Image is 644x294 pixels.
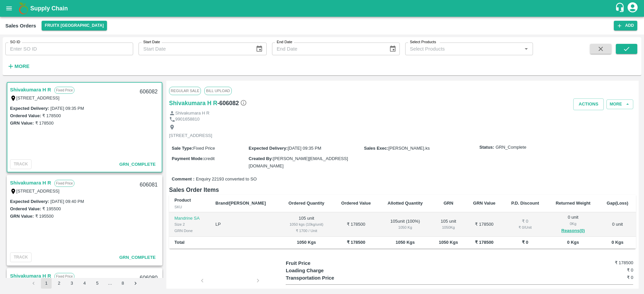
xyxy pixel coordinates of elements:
div: GRN Done [174,228,205,234]
p: [STREET_ADDRESS] [169,133,212,139]
div: 1050 Kg [437,224,460,230]
div: Size 2 [174,221,205,227]
b: Gap(Loss) [607,201,628,206]
label: [STREET_ADDRESS] [16,189,60,194]
p: Mandrine SA [174,215,205,222]
span: credit [204,156,215,161]
h6: Sales Order Items [169,185,636,195]
input: Select Products [407,45,520,53]
div: 606080 [136,270,162,286]
div: 105 unit ( 100 %) [384,218,426,231]
input: Start Date [139,43,250,55]
nav: pagination navigation [27,278,142,289]
b: P.D. Discount [511,201,539,206]
label: Payment Mode : [172,156,204,161]
b: Allotted Quantity [388,201,423,206]
label: Sales Exec : [364,146,388,151]
img: logo [17,2,30,15]
b: 1050 Kgs [297,240,316,245]
button: Choose date [253,43,266,55]
span: Fixed Price [193,146,215,151]
td: 105 unit [280,212,333,237]
button: Go to page 8 [117,278,128,289]
span: GRN_Complete [119,162,156,167]
label: ₹ 195500 [42,206,61,211]
b: Brand/[PERSON_NAME] [215,201,266,206]
strong: More [14,64,30,69]
div: 606082 [136,84,162,100]
button: open drawer [1,1,17,16]
h6: ₹ 0 [575,267,633,274]
button: Reasons(0) [552,227,594,235]
td: 0 unit [599,212,636,237]
label: Expected Delivery : [10,199,49,204]
label: Created By : [249,156,273,161]
div: 1050 kgs (10kg/unit) [285,221,328,227]
span: Enquiry 22193 converted to SO [196,176,257,182]
label: Ordered Value: [10,206,41,211]
span: GRN_Complete [119,255,156,260]
b: 0 Kgs [567,240,579,245]
b: Supply Chain [30,5,68,12]
label: Select Products [410,40,436,45]
button: Go to next page [130,278,141,289]
button: More [5,61,31,72]
input: End Date [272,43,384,55]
button: Go to page 4 [79,278,90,289]
div: customer-support [615,2,627,14]
input: Enter SO ID [5,43,133,55]
button: More [606,99,633,109]
b: Ordered Quantity [288,201,324,206]
label: GRN Value: [10,214,34,219]
p: Shivakumara H R [175,110,210,117]
p: Transportation Price [286,274,373,282]
div: ₹ 0 [508,218,542,225]
a: Shivakumara H R [10,85,51,94]
b: GRN Value [473,201,495,206]
button: Select DC [42,21,107,30]
label: ₹ 195500 [35,214,54,219]
div: ₹ 0 / Unit [508,224,542,230]
a: Shivakumara H R [10,272,51,280]
span: Regular Sale [169,87,201,95]
label: End Date [277,40,292,45]
p: Fixed Price [54,87,74,94]
label: ₹ 178500 [42,113,61,118]
b: Total [174,240,184,245]
a: Shivakumara H R [10,178,51,187]
label: SO ID [10,40,20,45]
a: Shivakumara H R [169,98,217,108]
button: Go to page 2 [54,278,64,289]
button: Actions [573,98,604,110]
label: Ordered Value: [10,113,41,118]
h6: - 606082 [217,98,247,108]
label: Start Date [143,40,160,45]
div: ₹ 1700 / Unit [285,228,328,234]
div: 105 unit [437,218,460,231]
p: 9901658810 [175,116,200,123]
td: ₹ 178500 [466,212,503,237]
div: … [105,280,115,287]
div: 0 Kg [552,221,594,227]
label: [STREET_ADDRESS] [16,95,60,100]
b: Product [174,198,191,203]
label: Expected Delivery : [10,106,49,111]
p: Fruit Price [286,260,373,267]
label: Status: [479,144,494,151]
span: GRN_Complete [495,144,526,151]
label: Comment : [172,176,195,182]
p: Fixed Price [54,273,74,280]
label: [DATE] 09:35 PM [50,106,84,111]
b: ₹ 178500 [475,240,493,245]
td: LP [210,212,280,237]
div: 606081 [136,177,162,193]
b: 1050 Kgs [439,240,458,245]
span: [PERSON_NAME][EMAIL_ADDRESS][DOMAIN_NAME] [249,156,348,168]
b: GRN [443,201,453,206]
b: ₹ 178500 [347,240,365,245]
p: Loading Charge [286,267,373,274]
label: Expected Delivery : [249,146,287,151]
label: ₹ 178500 [35,121,54,126]
b: 1050 Kgs [395,240,415,245]
span: Bill Upload [204,87,231,95]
